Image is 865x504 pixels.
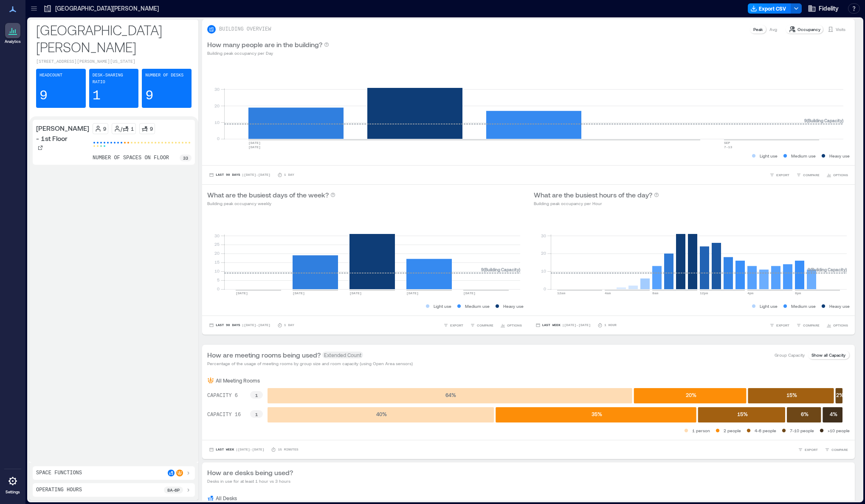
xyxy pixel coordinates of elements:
[442,321,465,329] button: EXPORT
[604,323,617,328] p: 1 Hour
[468,321,495,329] button: COMPARE
[477,323,493,328] span: COMPARE
[828,427,850,434] p: >10 people
[93,72,135,86] p: Desk-sharing ratio
[692,427,710,434] p: 1 person
[825,321,850,329] button: OPTIONS
[795,321,821,329] button: COMPARE
[93,87,101,104] p: 1
[557,291,565,295] text: 12am
[825,171,850,179] button: OPTIONS
[217,136,220,141] tspan: 0
[463,291,476,295] text: [DATE]
[686,392,696,398] text: 20 %
[214,242,220,247] tspan: 25
[5,39,21,44] p: Analytics
[214,87,220,92] tspan: 30
[434,303,451,310] p: Light use
[183,155,188,161] p: 33
[167,487,180,493] p: 8a - 6p
[768,321,791,329] button: EXPORT
[805,2,841,15] button: Fidelity
[795,171,821,179] button: COMPARE
[755,427,776,434] p: 4-6 people
[216,377,260,384] p: All Meeting Rooms
[93,155,169,161] p: number of spaces on floor
[833,172,848,177] span: OPTIONS
[284,172,294,177] p: 1 Day
[445,392,456,398] text: 64 %
[131,125,134,132] p: 1
[376,411,387,417] text: 40 %
[507,323,522,328] span: OPTIONS
[831,447,848,452] span: COMPARE
[465,303,490,310] p: Medium use
[775,352,805,358] p: Group Capacity
[534,190,652,200] p: What are the busiest hours of the day?
[214,103,220,108] tspan: 20
[833,323,848,328] span: OPTIONS
[406,291,419,295] text: [DATE]
[248,141,261,145] text: [DATE]
[795,291,801,295] text: 8pm
[219,26,271,33] p: BUILDING OVERVIEW
[214,268,220,273] tspan: 10
[214,120,220,125] tspan: 10
[805,447,818,452] span: EXPORT
[39,87,48,104] p: 9
[217,286,220,291] tspan: 0
[278,447,298,452] p: 15 minutes
[207,445,266,454] button: Last Week |[DATE]-[DATE]
[830,411,837,417] text: 4 %
[534,200,659,207] p: Building peak occupancy per Hour
[36,487,82,493] p: Operating Hours
[207,412,241,418] text: CAPACITY 16
[145,72,183,79] p: Number of Desks
[790,427,814,434] p: 7-10 people
[499,321,524,329] button: OPTIONS
[803,323,820,328] span: COMPARE
[207,467,293,478] p: How are desks being used?
[796,445,820,454] button: EXPORT
[207,321,272,329] button: Last 90 Days |[DATE]-[DATE]
[605,291,611,295] text: 4am
[349,291,362,295] text: [DATE]
[207,350,321,360] p: How are meeting rooms being used?
[836,392,844,398] text: 2 %
[450,323,463,328] span: EXPORT
[700,291,708,295] text: 12pm
[214,233,220,238] tspan: 30
[801,411,809,417] text: 6 %
[214,251,220,256] tspan: 20
[36,21,192,55] p: [GEOGRAPHIC_DATA][PERSON_NAME]
[217,277,220,282] tspan: 5
[214,259,220,265] tspan: 15
[207,190,329,200] p: What are the busiest days of the week?
[541,251,546,256] tspan: 20
[724,427,741,434] p: 2 people
[829,152,850,159] p: Heavy use
[207,393,238,399] text: CAPACITY 6
[36,59,192,65] p: [STREET_ADDRESS][PERSON_NAME][US_STATE]
[55,4,159,13] p: [GEOGRAPHIC_DATA][PERSON_NAME]
[776,172,789,177] span: EXPORT
[207,360,413,367] p: Percentage of the usage of meeting rooms by group size and room capacity (using Open Area sensors)
[768,171,791,179] button: EXPORT
[503,303,524,310] p: Heavy use
[207,50,329,56] p: Building peak occupancy per Day
[652,291,659,295] text: 8am
[3,471,23,497] a: Settings
[769,26,777,33] p: Avg
[2,20,23,47] a: Analytics
[541,233,546,238] tspan: 30
[748,3,791,14] button: Export CSV
[207,39,322,50] p: How many people are in the building?
[786,392,797,398] text: 15 %
[534,321,592,329] button: Last Week |[DATE]-[DATE]
[121,125,122,132] p: /
[753,26,763,33] p: Peak
[150,125,153,132] p: 9
[791,303,816,310] p: Medium use
[36,123,89,144] p: [PERSON_NAME] - 1st Floor
[39,72,62,79] p: Headcount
